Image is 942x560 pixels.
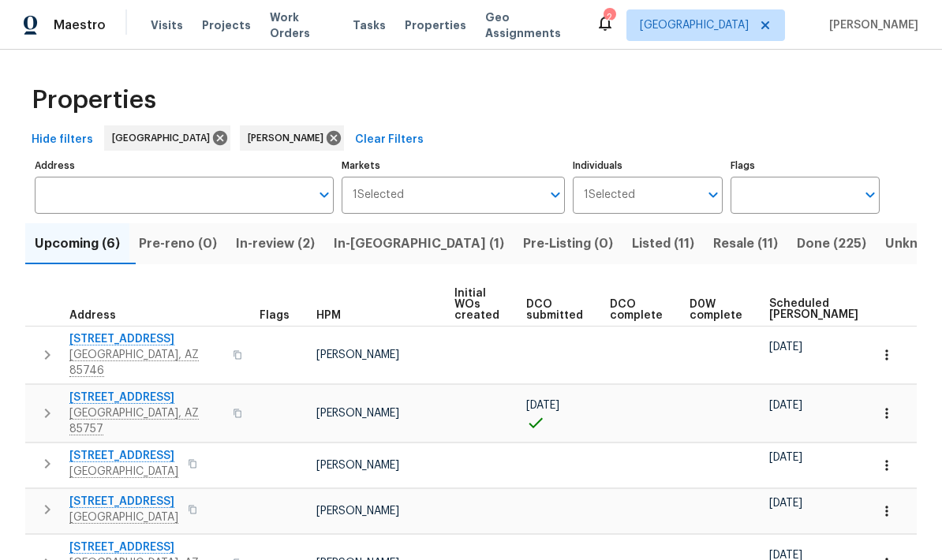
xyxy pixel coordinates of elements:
[610,299,663,321] span: DCO complete
[573,161,722,170] label: Individuals
[731,161,880,170] label: Flags
[35,233,120,255] span: Upcoming (6)
[112,130,216,146] span: [GEOGRAPHIC_DATA]
[632,233,694,255] span: Listed (11)
[240,125,344,151] div: [PERSON_NAME]
[485,9,577,41] span: Geo Assignments
[405,17,466,33] span: Properties
[355,130,424,150] span: Clear Filters
[640,17,749,33] span: [GEOGRAPHIC_DATA]
[823,17,918,33] span: [PERSON_NAME]
[35,161,334,170] label: Address
[690,299,742,321] span: D0W complete
[584,189,635,202] span: 1 Selected
[353,189,404,202] span: 1 Selected
[769,342,802,353] span: [DATE]
[313,184,335,206] button: Open
[32,92,156,108] span: Properties
[769,298,858,320] span: Scheduled [PERSON_NAME]
[260,310,290,321] span: Flags
[202,17,251,33] span: Projects
[25,125,99,155] button: Hide filters
[769,452,802,463] span: [DATE]
[236,233,315,255] span: In-review (2)
[544,184,566,206] button: Open
[349,125,430,155] button: Clear Filters
[342,161,566,170] label: Markets
[104,125,230,151] div: [GEOGRAPHIC_DATA]
[139,233,217,255] span: Pre-reno (0)
[353,20,386,31] span: Tasks
[526,400,559,411] span: [DATE]
[151,17,183,33] span: Visits
[316,310,341,321] span: HPM
[316,408,399,419] span: [PERSON_NAME]
[334,233,504,255] span: In-[GEOGRAPHIC_DATA] (1)
[69,310,116,321] span: Address
[702,184,724,206] button: Open
[713,233,778,255] span: Resale (11)
[316,349,399,360] span: [PERSON_NAME]
[604,9,615,25] div: 2
[316,460,399,471] span: [PERSON_NAME]
[523,233,613,255] span: Pre-Listing (0)
[270,9,334,41] span: Work Orders
[769,498,802,509] span: [DATE]
[248,130,330,146] span: [PERSON_NAME]
[797,233,866,255] span: Done (225)
[32,130,93,150] span: Hide filters
[454,288,499,321] span: Initial WOs created
[859,184,881,206] button: Open
[316,506,399,517] span: [PERSON_NAME]
[526,299,583,321] span: DCO submitted
[769,400,802,411] span: [DATE]
[54,17,106,33] span: Maestro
